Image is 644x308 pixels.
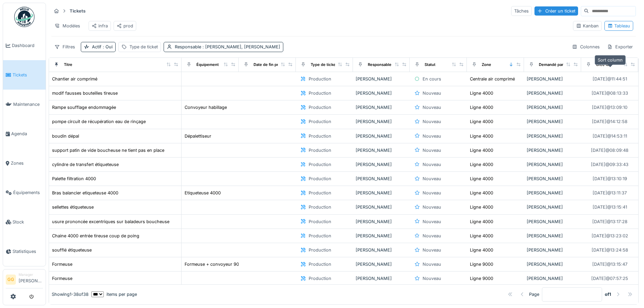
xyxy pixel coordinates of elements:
div: Nouveau [423,275,441,282]
div: Ligne 9000 [470,261,493,267]
div: [PERSON_NAME] [356,247,407,253]
div: soufflé étiqueteuse [52,247,92,253]
div: Ligne 4000 [470,233,493,239]
div: [PERSON_NAME] [527,175,578,182]
div: Sort column [595,55,626,65]
div: Zone [482,62,491,68]
div: [DATE] @ 07:57:25 [591,275,628,282]
div: Dépalettiseur [185,133,211,139]
div: Tâches [511,6,532,16]
div: Ligne 4000 [470,247,493,253]
div: Nouveau [423,175,441,182]
div: Production [309,90,331,96]
li: GG [6,275,16,285]
div: [PERSON_NAME] [527,247,578,253]
div: Nouveau [423,133,441,139]
a: Statistiques [3,237,46,266]
div: Ligne 4000 [470,218,493,225]
div: Nouveau [423,233,441,239]
div: [PERSON_NAME] [527,161,578,168]
div: Ligne 4000 [470,161,493,168]
img: Badge_color-CXgf-gQk.svg [14,7,34,27]
div: [DATE] @ 14:12:58 [592,118,627,125]
div: Rampe soufflage endommagée [52,104,116,111]
div: [PERSON_NAME] [527,147,578,153]
div: Nouveau [423,104,441,111]
div: [PERSON_NAME] [356,118,407,125]
div: Formeuse [52,261,72,267]
div: Équipement [196,62,219,68]
div: Nouveau [423,218,441,225]
div: Nouveau [423,90,441,96]
div: Page [529,291,539,298]
span: Zones [11,160,43,166]
span: Statistiques [13,248,43,255]
span: : Oui [101,44,113,49]
div: Production [309,76,331,82]
div: Production [309,147,331,153]
div: Production [309,247,331,253]
div: Nouveau [423,161,441,168]
div: Filtres [51,42,78,52]
div: En cours [423,76,441,82]
div: infra [92,23,108,29]
div: Production [309,233,331,239]
div: prod [117,23,133,29]
a: Zones [3,148,46,178]
div: Production [309,275,331,282]
div: [DATE] @ 11:44:51 [593,76,627,82]
div: Production [309,261,331,267]
div: [DATE] @ 13:15:47 [592,261,627,267]
div: Kanban [576,23,599,29]
a: Équipements [3,178,46,207]
div: Modèles [51,21,83,31]
div: Date de fin prévue [254,62,288,68]
div: Production [309,190,331,196]
a: Stock [3,207,46,237]
div: Production [309,133,331,139]
span: Agenda [11,131,43,137]
div: [DATE] @ 13:11:37 [593,190,627,196]
strong: Tickets [67,8,88,14]
div: Nouveau [423,190,441,196]
div: [PERSON_NAME] [356,147,407,153]
div: [DATE] @ 09:33:43 [591,161,628,168]
div: pompe circuit de récupération eau de rinçage [52,118,146,125]
div: usure prononcée excentriques sur baladeurs boucheuse [52,218,169,225]
div: [PERSON_NAME] [356,233,407,239]
div: Production [309,175,331,182]
div: Tableau [607,23,630,29]
span: Dashboard [12,42,43,49]
div: [PERSON_NAME] [356,275,407,282]
a: Dashboard [3,31,46,60]
div: [PERSON_NAME] [356,104,407,111]
span: Tickets [13,72,43,78]
div: Demandé par [539,62,563,68]
div: Ligne 4000 [470,133,493,139]
div: [PERSON_NAME] [356,90,407,96]
div: Créer un ticket [534,6,578,16]
span: Stock [13,219,43,225]
div: Convoyeur habillage [185,104,227,111]
div: Ligne 4000 [470,118,493,125]
div: items per page [91,291,137,298]
div: support patin de vide boucheuse ne tient pas en place [52,147,164,153]
div: Production [309,218,331,225]
div: Manager [19,272,43,277]
div: [PERSON_NAME] [527,275,578,282]
div: cylindre de transfert étiqueteuse [52,161,119,168]
div: Type de ticket [311,62,337,68]
div: [PERSON_NAME] [527,76,578,82]
div: Exporter [604,42,636,52]
div: Ligne 4000 [470,175,493,182]
div: Chaine 4000 entrée tireuse coup de poing [52,233,139,239]
div: Nouveau [423,261,441,267]
div: [PERSON_NAME] [356,76,407,82]
div: [PERSON_NAME] [527,133,578,139]
div: Production [309,104,331,111]
div: [PERSON_NAME] [356,204,407,210]
div: Ligne 4000 [470,204,493,210]
span: Équipements [13,189,43,196]
div: Ligne 4000 [470,90,493,96]
div: [PERSON_NAME] [527,261,578,267]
